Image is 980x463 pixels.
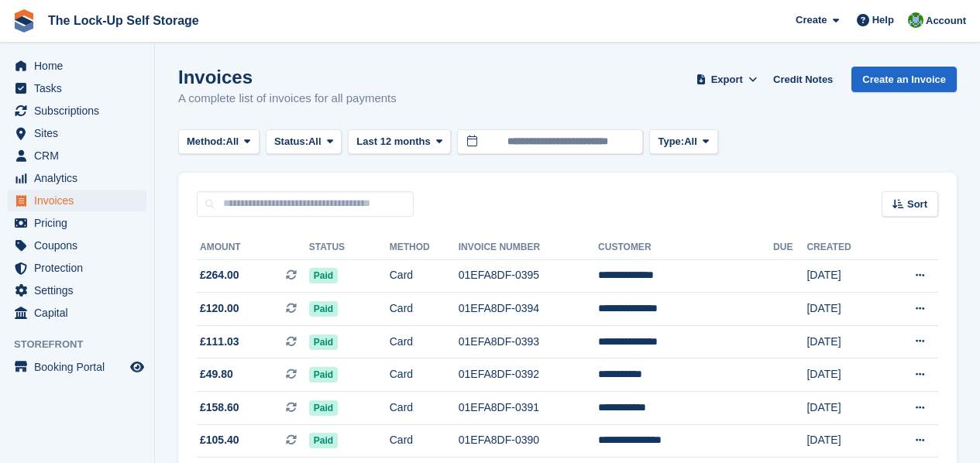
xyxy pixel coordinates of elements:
[178,90,397,108] p: A complete list of invoices for all payments
[796,12,827,28] span: Create
[649,129,717,155] button: Type: All
[309,334,338,350] span: Paid
[658,134,684,149] span: Type:
[266,129,342,155] button: Status: All
[773,235,806,260] th: Due
[459,424,598,458] td: 01EFA8DF-0390
[8,100,146,122] a: menu
[200,400,239,416] span: £158.60
[34,167,127,189] span: Analytics
[34,122,127,144] span: Sites
[12,9,36,33] img: stora-icon-8386f47178a22dfd0bd8f6a31ec36ba5ce8667c1dd55bd0f319d3a0aa187defe.svg
[390,293,459,326] td: Card
[390,235,459,260] th: Method
[806,259,882,293] td: [DATE]
[390,424,459,458] td: Card
[8,302,146,324] a: menu
[684,134,697,149] span: All
[459,392,598,425] td: 01EFA8DF-0391
[8,122,146,144] a: menu
[200,300,239,317] span: £120.00
[693,67,761,92] button: Export
[308,134,322,149] span: All
[806,235,882,260] th: Created
[907,197,927,212] span: Sort
[128,358,146,376] a: Preview store
[8,356,146,378] a: menu
[34,77,127,99] span: Tasks
[8,212,146,234] a: menu
[356,134,430,149] span: Last 12 months
[872,12,894,28] span: Help
[806,325,882,358] td: [DATE]
[8,190,146,211] a: menu
[200,334,239,350] span: £111.03
[390,358,459,392] td: Card
[42,8,205,33] a: The Lock-Up Self Storage
[806,424,882,458] td: [DATE]
[908,12,923,28] img: Andrew Beer
[851,67,957,92] a: Create an Invoice
[767,67,839,92] a: Credit Notes
[390,325,459,358] td: Card
[309,400,338,416] span: Paid
[806,293,882,326] td: [DATE]
[806,358,882,392] td: [DATE]
[187,134,226,149] span: Method:
[309,268,338,283] span: Paid
[34,55,127,77] span: Home
[309,367,338,382] span: Paid
[459,325,598,358] td: 01EFA8DF-0393
[34,100,127,122] span: Subscriptions
[390,259,459,293] td: Card
[926,13,966,29] span: Account
[14,337,154,352] span: Storefront
[459,358,598,392] td: 01EFA8DF-0392
[459,293,598,326] td: 01EFA8DF-0394
[200,432,239,448] span: £105.40
[34,302,127,324] span: Capital
[8,257,146,279] a: menu
[8,77,146,99] a: menu
[197,235,309,260] th: Amount
[8,280,146,301] a: menu
[200,366,233,382] span: £49.80
[8,235,146,256] a: menu
[34,235,127,256] span: Coupons
[226,134,239,149] span: All
[34,190,127,211] span: Invoices
[459,235,598,260] th: Invoice Number
[309,235,390,260] th: Status
[390,392,459,425] td: Card
[8,167,146,189] a: menu
[459,259,598,293] td: 01EFA8DF-0395
[711,72,743,87] span: Export
[274,134,308,149] span: Status:
[178,67,397,87] h1: Invoices
[34,212,127,234] span: Pricing
[8,145,146,166] a: menu
[806,392,882,425] td: [DATE]
[309,433,338,448] span: Paid
[309,301,338,317] span: Paid
[34,145,127,166] span: CRM
[34,257,127,279] span: Protection
[200,267,239,283] span: £264.00
[178,129,260,155] button: Method: All
[8,55,146,77] a: menu
[34,280,127,301] span: Settings
[34,356,127,378] span: Booking Portal
[598,235,773,260] th: Customer
[348,129,451,155] button: Last 12 months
